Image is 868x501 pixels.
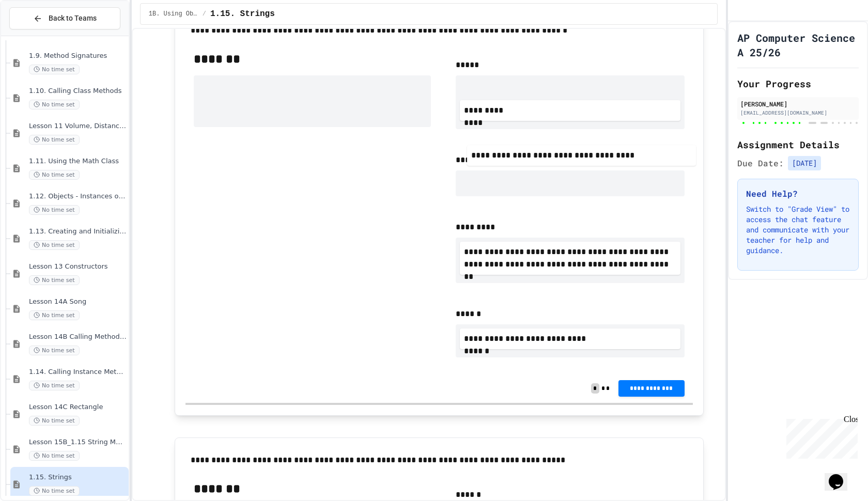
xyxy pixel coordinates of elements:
[149,10,198,18] span: 1B. Using Objects and Methods
[29,170,80,180] span: No time set
[29,381,80,390] span: No time set
[746,204,850,256] p: Switch to "Grade View" to access the chat feature and communicate with your teacher for help and ...
[29,227,127,236] span: 1.13. Creating and Initializing Objects: Constructors
[29,438,127,447] span: Lesson 15B_1.15 String Methods Demonstration
[4,4,71,66] div: Chat with us now!Close
[29,275,80,285] span: No time set
[29,205,80,215] span: No time set
[29,262,127,271] span: Lesson 13 Constructors
[740,109,856,117] div: [EMAIL_ADDRESS][DOMAIN_NAME]
[29,240,80,250] span: No time set
[29,192,127,201] span: 1.12. Objects - Instances of Classes
[29,310,80,320] span: No time set
[737,76,859,91] h2: Your Progress
[29,135,80,145] span: No time set
[29,346,80,355] span: No time set
[210,8,275,20] span: 1.15. Strings
[29,157,127,166] span: 1.11. Using the Math Class
[29,486,80,496] span: No time set
[825,460,858,491] iframe: chat widget
[740,99,856,108] div: [PERSON_NAME]
[49,13,97,24] span: Back to Teams
[203,10,206,18] span: /
[29,451,80,461] span: No time set
[29,416,80,426] span: No time set
[9,7,120,29] button: Back to Teams
[746,187,850,200] h3: Need Help?
[737,137,859,152] h2: Assignment Details
[29,65,80,74] span: No time set
[29,122,127,131] span: Lesson 11 Volume, Distance, & Quadratic Formula
[782,415,858,459] iframe: chat widget
[737,30,859,59] h1: AP Computer Science A 25/26
[29,473,127,482] span: 1.15. Strings
[29,368,127,377] span: 1.14. Calling Instance Methods
[29,87,127,96] span: 1.10. Calling Class Methods
[737,157,784,169] span: Due Date:
[29,333,127,341] span: Lesson 14B Calling Methods with Parameters
[29,298,127,306] span: Lesson 14A Song
[29,52,127,60] span: 1.9. Method Signatures
[29,100,80,109] span: No time set
[788,156,821,170] span: [DATE]
[29,403,127,412] span: Lesson 14C Rectangle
